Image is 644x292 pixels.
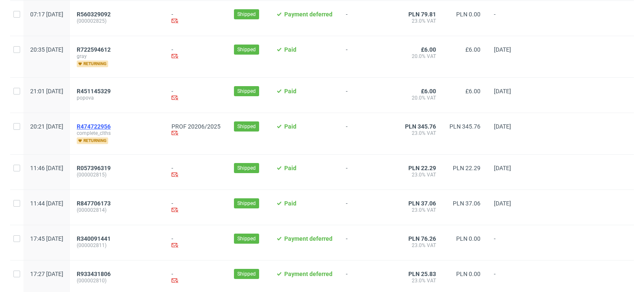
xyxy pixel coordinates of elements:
span: R451145329 [77,88,111,95]
span: 23.0% VAT [400,277,436,284]
span: 17:27 [DATE] [30,271,63,277]
span: R340091441 [77,235,111,242]
span: PLN 22.29 [408,165,436,171]
span: 21:01 [DATE] [30,88,63,95]
span: 23.0% VAT [400,171,436,178]
span: [DATE] [494,123,511,130]
span: (000002815) [77,171,158,178]
a: R722594612 [77,46,112,53]
span: PLN 37.06 [453,200,480,207]
span: £6.00 [465,46,480,53]
span: PLN 76.26 [408,235,436,242]
span: Shipped [237,235,256,242]
span: - [346,46,387,67]
span: 23.0% VAT [400,130,436,137]
span: 17:45 [DATE] [30,235,63,242]
span: Paid [284,46,296,53]
span: PLN 345.76 [449,123,480,130]
span: (000002814) [77,207,158,213]
span: 20.0% VAT [400,95,436,101]
span: 23.0% VAT [400,18,436,24]
span: - [346,165,387,179]
span: Paid [284,123,296,130]
span: PLN 22.29 [453,165,480,171]
span: 07:17 [DATE] [30,11,63,18]
span: Shipped [237,11,256,18]
div: - [171,200,221,215]
span: £6.00 [421,88,436,95]
span: Paid [284,200,296,207]
span: complete_clths [77,130,158,137]
span: R933431806 [77,271,111,277]
div: - [171,88,221,103]
span: 20:21 [DATE] [30,123,63,130]
span: Shipped [237,46,256,53]
span: - [494,271,526,285]
span: [DATE] [494,88,511,95]
span: PLN 37.06 [408,200,436,207]
span: 20.0% VAT [400,53,436,60]
span: gray [77,53,158,60]
span: £6.00 [465,88,480,95]
span: - [494,11,526,26]
span: R847706173 [77,200,111,207]
a: R847706173 [77,200,112,207]
a: R340091441 [77,235,112,242]
span: - [346,200,387,215]
span: returning [77,61,108,67]
span: R722594612 [77,46,111,53]
a: R474722956 [77,123,112,130]
a: R451145329 [77,88,112,95]
span: Payment deferred [284,271,332,277]
span: popova [77,95,158,101]
span: 11:44 [DATE] [30,200,63,207]
span: 20:35 [DATE] [30,46,63,53]
span: £6.00 [421,46,436,53]
span: [DATE] [494,165,511,171]
div: - [171,235,221,250]
span: (000002810) [77,277,158,284]
span: 23.0% VAT [400,207,436,213]
span: - [346,235,387,250]
span: - [346,88,387,103]
span: 11:46 [DATE] [30,165,63,171]
a: R057396319 [77,165,112,171]
span: Shipped [237,164,256,172]
span: [DATE] [494,46,511,53]
span: Paid [284,165,296,171]
span: [DATE] [494,200,511,207]
span: R057396319 [77,165,111,171]
span: returning [77,137,108,144]
span: PLN 0.00 [456,11,480,18]
div: - [171,11,221,26]
span: (000002811) [77,242,158,249]
span: R474722956 [77,123,111,130]
span: Payment deferred [284,11,332,18]
span: - [346,271,387,285]
span: Shipped [237,270,256,278]
span: - [346,11,387,26]
span: Payment deferred [284,235,332,242]
span: Paid [284,88,296,95]
span: - [346,123,387,144]
span: R560329092 [77,11,111,18]
a: R933431806 [77,271,112,277]
span: Shipped [237,87,256,95]
span: (000002825) [77,18,158,24]
span: PLN 0.00 [456,271,480,277]
a: R560329092 [77,11,112,18]
span: 23.0% VAT [400,242,436,249]
span: PLN 25.83 [408,271,436,277]
span: - [494,235,526,250]
a: PROF 20206/2025 [171,123,221,130]
span: PLN 345.76 [405,123,436,130]
span: Shipped [237,200,256,207]
div: - [171,165,221,179]
div: - [171,46,221,61]
span: PLN 79.81 [408,11,436,18]
span: Shipped [237,123,256,130]
span: PLN 0.00 [456,235,480,242]
div: - [171,271,221,285]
